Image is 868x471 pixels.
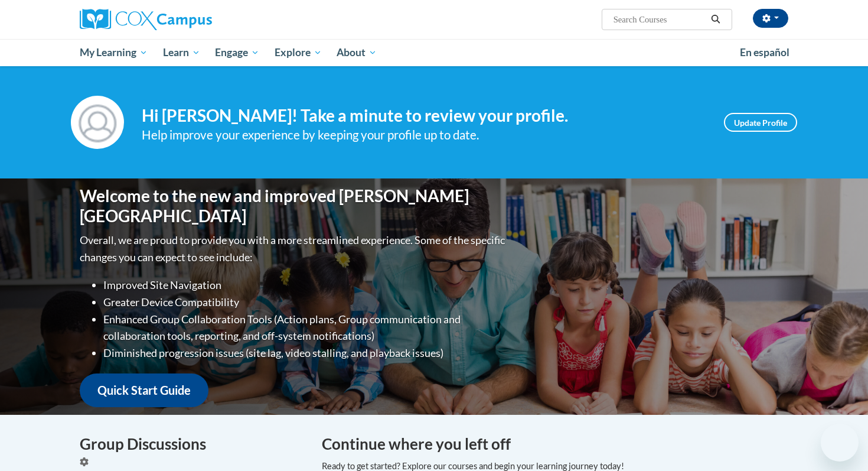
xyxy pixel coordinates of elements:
[71,96,124,149] img: Profile Image
[80,433,304,456] h4: Group Discussions
[207,39,267,66] a: Engage
[740,46,789,59] span: En español
[80,232,508,266] p: Overall, we are proud to provide you with a more streamlined experience. Some of the specific cha...
[707,12,725,27] button: Search
[275,46,322,60] span: Explore
[142,125,706,145] div: Help improve your experience by keeping your profile up to date.
[62,39,806,66] div: Main menu
[732,40,797,65] a: En español
[267,39,329,66] a: Explore
[142,106,706,126] h4: Hi [PERSON_NAME]! Take a minute to review your profile.
[322,433,788,456] h4: Continue where you left off
[80,186,508,226] h1: Welcome to the new and improved [PERSON_NAME][GEOGRAPHIC_DATA]
[103,277,508,294] li: Improved Site Navigation
[80,9,304,30] a: Cox Campus
[329,39,385,66] a: About
[163,46,200,60] span: Learn
[80,46,148,60] span: My Learning
[724,113,797,132] a: Update Profile
[337,46,377,60] span: About
[80,9,212,30] img: Cox Campus
[72,39,155,66] a: My Learning
[821,424,859,462] iframe: Button to launch messaging window
[103,345,508,362] li: Diminished progression issues (site lag, video stalling, and playback issues)
[215,46,259,60] span: Engage
[612,12,707,27] input: Search Courses
[753,9,788,28] button: Account Settings
[103,294,508,311] li: Greater Device Compatibility
[155,39,208,66] a: Learn
[103,311,508,345] li: Enhanced Group Collaboration Tools (Action plans, Group communication and collaboration tools, re...
[80,373,208,407] a: Quick Start Guide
